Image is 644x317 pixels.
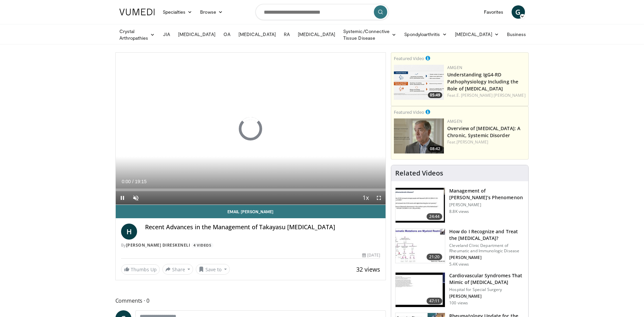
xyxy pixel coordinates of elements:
a: 47:11 Cardiovascular Syndromes That Mimic of [MEDICAL_DATA] Hospital for Special Surgery [PERSON_... [395,272,524,308]
p: Cleveland Clinic Department of Rheumatic and Immunologic Disease [449,243,524,254]
a: Favorites [480,5,508,19]
button: Pause [116,191,129,205]
h4: Related Videos [395,169,443,177]
span: 08:42 [428,146,442,152]
button: Save to [196,264,230,275]
p: 8.8K views [449,209,469,214]
a: 05:49 [394,65,444,100]
p: [PERSON_NAME] [449,294,524,299]
a: 4 Videos [191,243,213,248]
a: OA [219,28,234,41]
a: 24:44 Management of [PERSON_NAME]’s Phenomenon [PERSON_NAME] 8.8K views [395,188,524,223]
a: Browse [196,5,227,19]
a: 08:42 [394,118,444,153]
a: [PERSON_NAME] Direskeneli [126,242,190,248]
span: 05:49 [428,92,442,98]
a: Systemic/Connective Tissue Disease [339,28,400,41]
button: Unmute [129,191,142,205]
div: Feat. [447,92,526,98]
a: [MEDICAL_DATA] [294,28,339,41]
img: 40cb7efb-a405-4d0b-b01f-0267f6ac2b93.png.150x105_q85_crop-smart_upscale.png [394,118,444,153]
a: [MEDICAL_DATA] [451,28,503,41]
video-js: Video Player [116,53,386,205]
small: Featured Video [394,55,424,61]
p: 5.4K views [449,262,469,267]
button: Fullscreen [372,191,386,205]
a: H [121,224,137,240]
a: Crystal Arthropathies [115,28,159,41]
a: Understanding IgG4-RD Pathophysiology Including the Role of [MEDICAL_DATA] [447,71,518,92]
span: 32 views [356,265,380,273]
a: RA [280,28,294,41]
a: JIA [159,28,174,41]
span: 19:15 [135,179,146,184]
input: Search topics, interventions [255,4,389,20]
a: 21:20 How do I Recognize and Treat the [MEDICAL_DATA]? Cleveland Clinic Department of Rheumatic a... [395,228,524,267]
button: Share [162,264,193,275]
span: 47:11 [427,298,443,304]
img: 2d172f65-fcdc-4395-88c0-f2bd10ea4a98.150x105_q85_crop-smart_upscale.jpg [396,229,445,263]
h3: Cardiovascular Syndromes That Mimic of [MEDICAL_DATA] [449,272,524,286]
img: 3e5b4ad1-6d9b-4d8f-ba8e-7f7d389ba880.png.150x105_q85_crop-smart_upscale.png [394,65,444,100]
p: 100 views [449,300,468,306]
a: Business [503,28,537,41]
div: By [121,242,381,248]
div: Feat. [447,139,526,145]
button: Playback Rate [359,191,372,205]
a: G [512,5,525,19]
span: 24:44 [427,213,443,220]
a: Thumbs Up [121,264,160,275]
a: [MEDICAL_DATA] [234,28,280,41]
a: Amgen [447,118,462,124]
small: Featured Video [394,109,424,115]
h3: How do I Recognize and Treat the [MEDICAL_DATA]? [449,228,524,242]
img: 66d4a47c-99a8-4b56-8b54-d678f8c3e82e.150x105_q85_crop-smart_upscale.jpg [396,273,445,307]
div: [DATE] [362,252,380,258]
h3: Management of [PERSON_NAME]’s Phenomenon [449,188,524,201]
span: 0:00 [122,179,131,184]
img: VuMedi Logo [119,9,155,15]
p: [PERSON_NAME] [449,202,524,208]
p: Hospital for Special Surgery [449,287,524,292]
a: [MEDICAL_DATA] [174,28,219,41]
a: Email [PERSON_NAME] [116,205,386,218]
a: Specialties [159,5,196,19]
a: Overview of [MEDICAL_DATA]: A Chronic, Systemic Disorder [447,125,520,138]
span: 21:20 [427,254,443,260]
a: Amgen [447,65,462,70]
img: 0ab93b1b-9cd9-47fd-b863-2caeacc814e4.150x105_q85_crop-smart_upscale.jpg [396,188,445,223]
a: Spondyloarthritis [400,28,451,41]
div: Progress Bar [116,189,386,191]
a: [PERSON_NAME] [457,139,488,145]
h4: Recent Advances in the Management of Takayasu [MEDICAL_DATA] [145,224,381,231]
span: / [132,179,134,184]
span: Comments 0 [115,296,386,305]
p: [PERSON_NAME] [449,255,524,260]
a: E. [PERSON_NAME] [PERSON_NAME] [457,92,526,98]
